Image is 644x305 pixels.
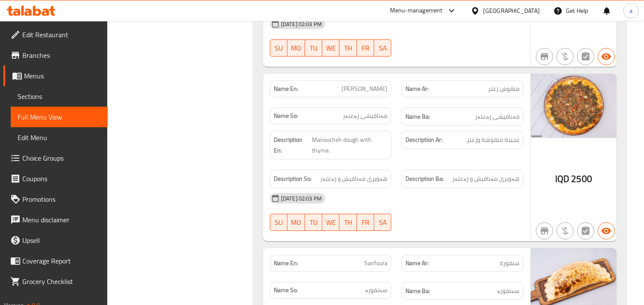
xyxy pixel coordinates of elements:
[378,216,388,229] span: SA
[598,222,615,239] button: Available
[18,112,101,122] span: Full Menu View
[11,127,108,148] a: Edit Menu
[342,84,387,93] span: [PERSON_NAME]
[571,170,592,187] span: 2500
[629,6,632,15] span: a
[287,39,305,57] button: MO
[405,84,429,93] strong: Name Ar:
[274,259,298,268] strong: Name En:
[22,276,101,287] span: Grocery Checklist
[536,48,553,65] button: Not branch specific item
[405,259,429,268] strong: Name Ar:
[308,216,319,229] span: TU
[308,42,319,54] span: TU
[555,170,569,187] span: IQD
[598,48,615,65] button: Available
[22,153,101,163] span: Choice Groups
[287,214,305,231] button: MO
[497,286,520,296] span: سەنفورە
[374,39,391,57] button: SA
[3,230,108,251] a: Upsell
[339,214,357,231] button: TH
[305,39,322,57] button: TU
[274,42,284,54] span: SU
[3,251,108,271] a: Coverage Report
[18,91,101,102] span: Sections
[488,84,520,93] span: منقوش زعتر
[357,39,374,57] button: FR
[577,222,594,239] button: Not has choices
[22,215,101,225] span: Menu disclaimer
[3,209,108,230] a: Menu disclaimer
[3,168,108,189] a: Coupons
[18,132,101,143] span: Edit Menu
[274,286,298,295] strong: Name So:
[374,214,391,231] button: SA
[343,111,387,120] span: مەناقیشی زەعتەر
[278,194,325,203] span: [DATE] 02:03 PM
[322,214,339,231] button: WE
[378,42,388,54] span: SA
[339,39,357,57] button: TH
[390,6,443,16] div: Menu-management
[365,286,387,295] span: سەنفورە
[270,39,287,57] button: SU
[536,222,553,239] button: Not branch specific item
[22,50,101,60] span: Branches
[326,216,336,229] span: WE
[11,107,108,127] a: Full Menu View
[483,6,540,15] div: [GEOGRAPHIC_DATA]
[3,271,108,292] a: Grocery Checklist
[3,24,108,45] a: Edit Restaurant
[364,259,387,268] span: Sanfoura
[274,173,311,184] strong: Description So:
[274,135,310,155] strong: Description En:
[270,214,287,231] button: SU
[22,235,101,245] span: Upsell
[531,74,617,138] img: Bayt_Harer__%D9%85%D9%86%D9%82%D9%88%D8%B4_%D8%B2%D8%B9%D8%AA%D8%B1_Ma638935420904766163.jpg
[3,148,108,168] a: Choice Groups
[291,216,301,229] span: MO
[322,39,339,57] button: WE
[577,48,594,65] button: Not has choices
[305,214,322,231] button: TU
[357,214,374,231] button: FR
[11,86,108,107] a: Sections
[22,194,101,204] span: Promotions
[405,135,442,145] strong: Description Ar:
[556,48,574,65] button: Purchased item
[291,42,301,54] span: MO
[475,111,520,122] span: مەناقیشی زەعتەر
[452,173,520,184] span: هەویری مەناقیش و زەعتەر
[312,135,387,155] span: Manoucheh dough with thyme.
[500,259,520,268] span: سنفورة
[3,66,108,86] a: Menus
[22,256,101,266] span: Coverage Report
[466,135,520,145] span: عجينة منقوشة وزعتر.
[343,42,353,54] span: TH
[22,30,101,40] span: Edit Restaurant
[24,71,101,81] span: Menus
[274,216,284,229] span: SU
[278,20,325,28] span: [DATE] 02:03 PM
[405,173,444,184] strong: Description Ba:
[405,286,430,296] strong: Name Ba:
[3,45,108,66] a: Branches
[360,216,371,229] span: FR
[22,173,101,184] span: Coupons
[274,84,298,93] strong: Name En:
[556,222,574,239] button: Purchased item
[274,111,298,120] strong: Name So:
[3,189,108,209] a: Promotions
[320,173,387,184] span: هەویری مەناقیش و زەعتەر
[343,216,353,229] span: TH
[360,42,371,54] span: FR
[326,42,336,54] span: WE
[405,111,430,122] strong: Name Ba:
